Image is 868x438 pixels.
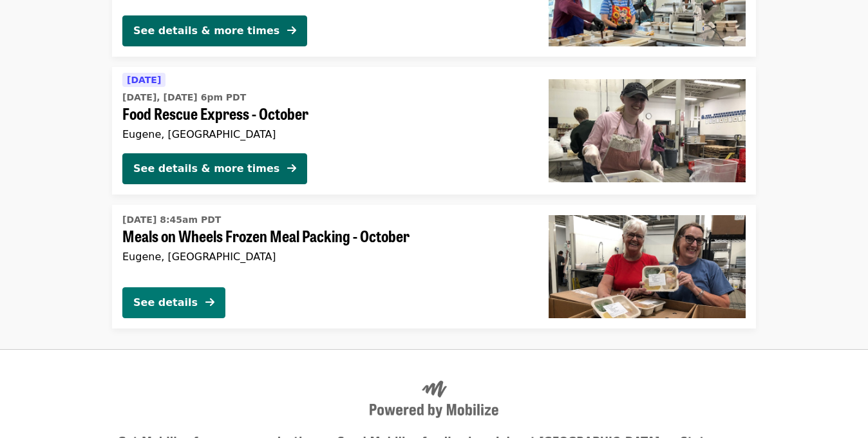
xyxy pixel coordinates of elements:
span: [DATE] [127,75,161,85]
div: See details [133,295,198,310]
img: Food Rescue Express - October organized by Food for Lane County [549,79,746,182]
div: Eugene, [GEOGRAPHIC_DATA] [122,251,528,263]
img: Powered by Mobilize [370,381,498,418]
time: [DATE], [DATE] 6pm PDT [122,91,246,104]
a: See details for "Meals on Wheels Frozen Meal Packing - October" [112,205,756,328]
span: Meals on Wheels Frozen Meal Packing - October [122,227,528,245]
button: See details & more times [122,153,307,184]
div: See details & more times [133,23,279,39]
i: arrow-right icon [205,296,214,309]
i: arrow-right icon [287,162,296,175]
div: See details & more times [133,161,279,176]
a: See details for "Food Rescue Express - October" [112,67,756,195]
img: Meals on Wheels Frozen Meal Packing - October organized by Food for Lane County [549,215,746,318]
button: See details [122,287,225,318]
i: arrow-right icon [287,24,296,37]
div: Eugene, [GEOGRAPHIC_DATA] [122,128,528,140]
span: Food Rescue Express - October [122,104,528,123]
time: [DATE] 8:45am PDT [122,213,221,227]
button: See details & more times [122,15,307,46]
